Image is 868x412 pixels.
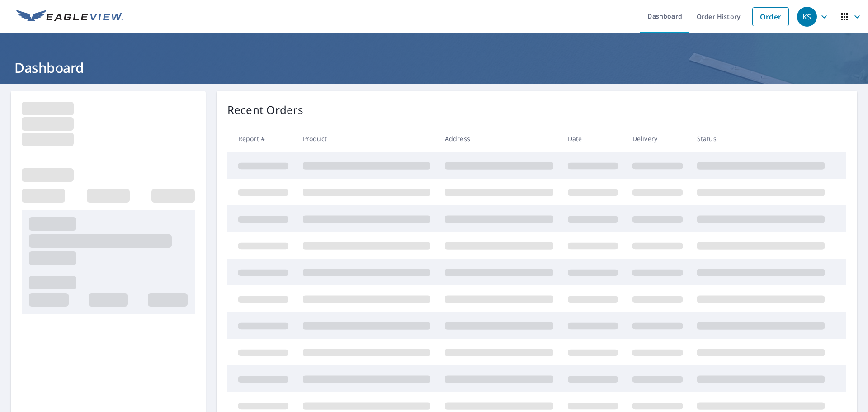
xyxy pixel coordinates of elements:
[296,125,438,152] th: Product
[561,125,625,152] th: Date
[690,125,832,152] th: Status
[16,10,123,24] img: EV Logo
[625,125,690,152] th: Delivery
[797,7,817,27] div: KS
[227,125,296,152] th: Report #
[227,102,303,118] p: Recent Orders
[752,7,789,26] a: Order
[11,58,857,77] h1: Dashboard
[438,125,561,152] th: Address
